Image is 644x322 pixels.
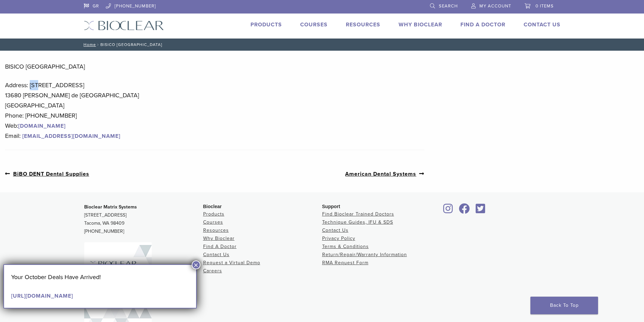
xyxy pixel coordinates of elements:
[460,21,505,28] a: Find A Doctor
[322,227,349,233] a: Contact Us
[5,61,424,72] p: BISICO [GEOGRAPHIC_DATA]
[345,170,424,178] a: American Dental Systems
[203,236,235,241] a: Why Bioclear
[203,244,237,249] a: Find A Doctor
[439,3,458,9] span: Search
[203,252,230,257] a: Contact Us
[322,211,394,217] a: Find Bioclear Trained Doctors
[5,170,89,178] a: BiBO DENT Dental Supplies
[322,219,393,225] a: Technique Guides, IFU & SDS
[441,207,455,214] a: Bioclear
[524,21,560,28] a: Contact Us
[457,207,472,214] a: Bioclear
[203,204,222,209] span: Bioclear
[203,219,223,225] a: Courses
[535,3,554,9] span: 0 items
[203,211,224,217] a: Products
[79,39,566,51] nav: BISICO [GEOGRAPHIC_DATA]
[5,155,424,192] nav: Post Navigation
[322,252,407,257] a: Return/Repair/Warranty Information
[11,293,73,299] a: [URL][DOMAIN_NAME]
[346,21,380,28] a: Resources
[479,3,511,9] span: My Account
[192,261,200,269] button: Close
[84,203,203,236] p: [STREET_ADDRESS] Tacoma, WA 98409 [PHONE_NUMBER]
[5,80,424,141] p: Address: [STREET_ADDRESS] 13680 [PERSON_NAME] de [GEOGRAPHIC_DATA] [GEOGRAPHIC_DATA] Phone: [PHON...
[18,123,66,129] a: [DOMAIN_NAME]
[84,21,164,30] img: Bioclear
[322,236,355,241] a: Privacy Policy
[203,227,229,233] a: Resources
[203,260,260,266] a: Request a Virtual Demo
[399,21,442,28] a: Why Bioclear
[84,204,137,210] strong: Bioclear Matrix Systems
[81,42,96,47] a: Home
[474,207,488,214] a: Bioclear
[322,244,369,249] a: Terms & Conditions
[251,21,282,28] a: Products
[203,268,222,274] a: Careers
[300,21,328,28] a: Courses
[322,260,368,266] a: RMA Request Form
[530,297,598,314] a: Back To Top
[11,272,189,282] p: Your October Deals Have Arrived!
[96,43,100,46] span: /
[322,204,340,209] span: Support
[21,133,122,140] a: [EMAIL_ADDRESS][DOMAIN_NAME]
